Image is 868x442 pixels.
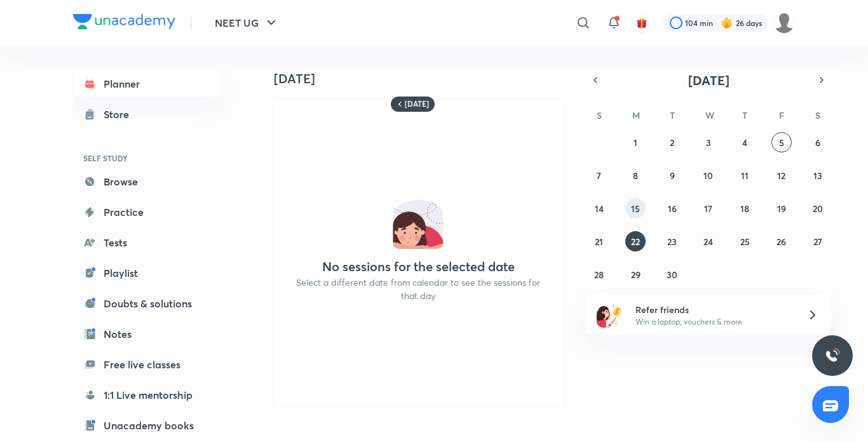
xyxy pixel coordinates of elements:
button: September 15, 2025 [625,198,646,218]
button: September 3, 2025 [698,132,719,152]
abbr: September 18, 2025 [740,203,749,215]
abbr: Wednesday [705,109,714,121]
button: September 12, 2025 [771,165,792,185]
a: Store [73,102,220,127]
button: September 29, 2025 [625,264,646,285]
button: September 2, 2025 [662,132,682,152]
img: ttu [825,348,840,363]
h6: SELF STUDY [73,147,220,169]
abbr: September 17, 2025 [704,203,712,215]
button: September 16, 2025 [662,198,682,218]
abbr: September 27, 2025 [813,236,822,248]
abbr: September 13, 2025 [813,170,822,182]
button: September 13, 2025 [808,165,828,185]
abbr: Friday [779,109,784,121]
button: September 28, 2025 [589,264,609,285]
a: Company Logo [73,14,175,32]
abbr: September 22, 2025 [631,236,640,248]
abbr: September 28, 2025 [594,269,604,281]
button: September 22, 2025 [625,231,646,251]
abbr: September 14, 2025 [595,203,604,215]
img: Company Logo [73,14,175,29]
img: streak [721,17,733,29]
a: Tests [73,230,220,255]
button: September 24, 2025 [698,231,719,251]
abbr: September 6, 2025 [815,137,820,149]
button: September 7, 2025 [589,165,609,185]
abbr: September 7, 2025 [597,170,601,182]
img: Barsha Singh [773,12,795,34]
button: September 17, 2025 [698,198,719,218]
button: September 1, 2025 [625,132,646,152]
abbr: September 26, 2025 [776,236,786,248]
abbr: September 25, 2025 [740,236,750,248]
button: September 6, 2025 [808,132,828,152]
button: September 10, 2025 [698,165,719,185]
abbr: September 24, 2025 [703,236,713,248]
abbr: September 3, 2025 [706,137,711,149]
a: Unacademy books [73,413,220,438]
button: September 9, 2025 [662,165,682,185]
abbr: September 21, 2025 [595,236,603,248]
abbr: September 23, 2025 [667,236,677,248]
button: September 25, 2025 [735,231,755,251]
p: Win a laptop, vouchers & more [635,316,792,328]
abbr: Monday [632,109,640,121]
abbr: September 10, 2025 [703,170,713,182]
button: September 14, 2025 [589,198,609,218]
abbr: Tuesday [670,109,675,121]
img: No events [393,198,444,249]
a: Planner [73,71,220,97]
img: referral [597,302,622,328]
a: Practice [73,199,220,225]
abbr: Saturday [815,109,820,121]
abbr: Sunday [597,109,602,121]
abbr: September 30, 2025 [667,269,677,281]
span: [DATE] [688,72,729,89]
abbr: September 5, 2025 [779,137,784,149]
abbr: September 9, 2025 [670,170,675,182]
button: NEET UG [207,10,287,36]
a: Free live classes [73,352,220,377]
abbr: September 15, 2025 [631,203,640,215]
h6: Refer friends [635,303,792,316]
button: September 27, 2025 [808,231,828,251]
abbr: September 20, 2025 [813,203,823,215]
abbr: September 8, 2025 [633,170,638,182]
abbr: September 1, 2025 [634,137,637,149]
button: [DATE] [604,71,813,89]
abbr: September 16, 2025 [668,203,677,215]
abbr: September 29, 2025 [631,269,641,281]
button: September 11, 2025 [735,165,755,185]
a: Playlist [73,260,220,286]
p: Select a different date from calendar to see the sessions for that day [289,276,547,302]
a: Notes [73,321,220,347]
img: avatar [636,17,648,29]
button: September 19, 2025 [771,198,792,218]
h4: No sessions for the selected date [322,259,515,274]
div: Store [104,107,137,122]
a: Browse [73,169,220,194]
abbr: September 19, 2025 [777,203,786,215]
abbr: September 2, 2025 [670,137,674,149]
abbr: September 11, 2025 [741,170,749,182]
button: September 30, 2025 [662,264,682,285]
abbr: September 4, 2025 [742,137,747,149]
button: September 5, 2025 [771,132,792,152]
button: avatar [632,13,652,33]
a: Doubts & solutions [73,291,220,316]
button: September 18, 2025 [735,198,755,218]
button: September 26, 2025 [771,231,792,251]
button: September 21, 2025 [589,231,609,251]
button: September 8, 2025 [625,165,646,185]
abbr: September 12, 2025 [777,170,785,182]
h6: [DATE] [405,99,429,109]
button: September 4, 2025 [735,132,755,152]
button: September 23, 2025 [662,231,682,251]
h4: [DATE] [274,71,573,86]
abbr: Thursday [742,109,747,121]
button: September 20, 2025 [808,198,828,218]
a: 1:1 Live mentorship [73,382,220,408]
